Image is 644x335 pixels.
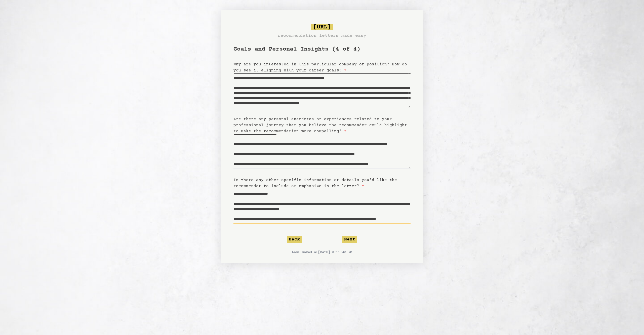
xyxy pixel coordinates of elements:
p: Last saved at [DATE] 8:11:40 PM [233,250,411,255]
button: Back [287,236,302,243]
h3: recommendation letters made easy [278,32,366,39]
span: [URL] [311,24,333,30]
label: Are there any personal anecdotes or experiences related to your professional journey that you bel... [233,117,407,134]
button: Next [342,236,357,243]
label: Why are you interested in this particular company or position? How do you see it aligning with yo... [233,62,407,73]
label: Is there any other specific information or details you'd like the recommender to include or empha... [233,178,397,188]
h1: Goals and Personal Insights (4 of 4) [233,45,411,53]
